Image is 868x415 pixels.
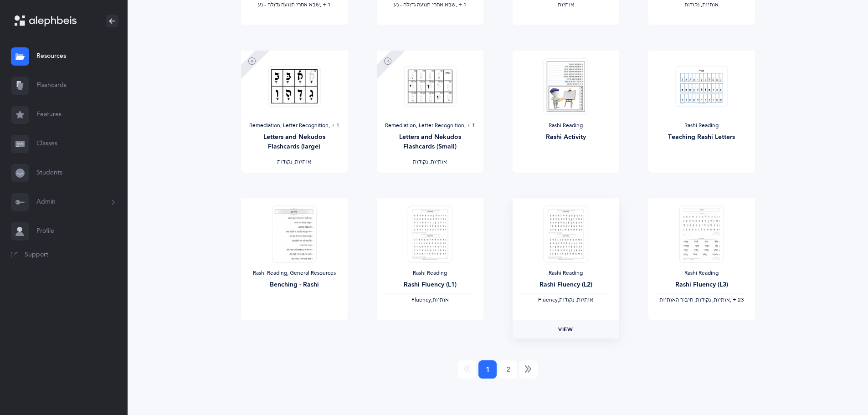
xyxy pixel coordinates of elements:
div: Letters and Nekudos Flashcards (large) [248,133,340,152]
span: ‫אותיות‬ [558,1,574,8]
div: ‪, + 1‬ [248,1,340,9]
img: Small_Rashi_Letters_and__Nekudos_Flashcards_thumbnail_1733045123.png [404,66,456,107]
span: ‫אותיות, נקודות‬ [559,297,593,303]
div: Letters and Nekudos Flashcards (Small) [384,133,476,152]
span: Fluency, [538,297,559,303]
span: Support [25,251,48,260]
a: 2 [499,360,517,379]
span: ‫שבא אחרי תנועה גדולה - נע‬ [258,1,320,8]
div: Rashi Activity [520,133,612,142]
div: Rashi Reading [656,122,748,129]
div: ‪, + 1‬ [384,1,476,9]
div: Rashi Reading [656,270,748,277]
div: Rashi Reading, General Resources [248,270,340,277]
img: Rashi_Activity_thumbnail_1688656120.png [543,58,588,115]
span: ‫אותיות, נקודות‬ [277,159,311,165]
div: Remediation, Letter Recognition‪, + 1‬ [248,122,340,129]
div: Rashi Reading [520,270,612,277]
a: View [513,320,619,338]
span: ‫אותיות, נקודות, חיבור האותיות‬ [659,297,730,303]
span: View [558,325,573,333]
div: Teaching Rashi Letters [656,133,748,142]
a: Next [519,360,538,379]
img: Learning_Rashi_Letters_thumbnail_1703794784.png [675,66,728,107]
img: RashiFluency_Program_L2_thumbnail_1736303023.png [543,205,588,262]
div: Rashi Fluency (L1) [384,280,476,290]
a: 1 [478,360,497,379]
div: ‪, + 23‬ [656,297,748,304]
div: Remediation, Letter Recognition‪, + 1‬ [384,122,476,129]
div: Rashi Fluency (L2) [520,280,612,290]
div: Rashi Reading [520,122,612,129]
img: Benching._Rashi-_1545804287.PNG [272,205,316,262]
span: ‫אותיות, נקודות‬ [413,159,447,165]
span: ‫אותיות‬ [432,297,449,303]
img: Large_Rashi_Leters_and_Nekudos_Flashcards_thumbnail_1733046137.png [268,66,320,107]
div: Rashi Reading [384,270,476,277]
span: Fluency, [411,297,432,303]
img: Reading_Program-_Rashi-Letter_Fluency-_1545791158.PNG [679,205,724,262]
span: ‫שבא אחרי תנועה גדולה - נע‬ [394,1,456,8]
img: RashiFluency_Program_L1_thumbnail_1736302993.png [407,205,452,262]
div: Benching - Rashi [248,280,340,290]
div: Rashi Fluency (L3) [656,280,748,290]
span: ‫אותיות, נקודות‬ [684,1,719,8]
